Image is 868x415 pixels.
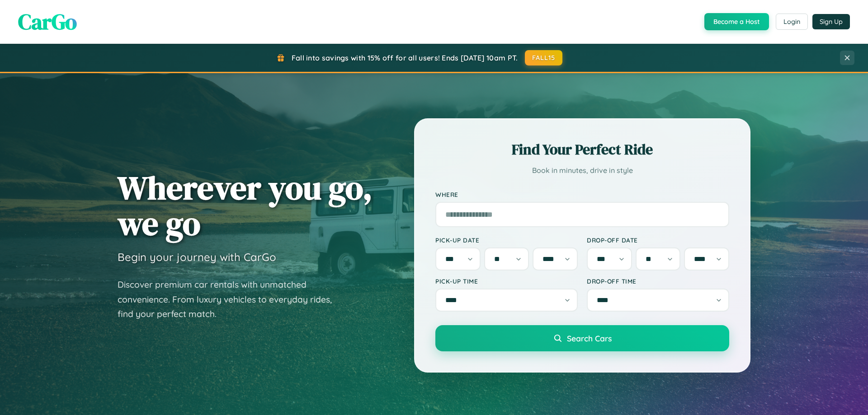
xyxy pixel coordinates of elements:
button: Login [776,14,808,30]
h3: Begin your journey with CarGo [118,250,276,264]
span: CarGo [18,7,77,37]
label: Pick-up Date [435,236,578,244]
label: Pick-up Time [435,277,578,285]
h1: Wherever you go, we go [118,170,373,241]
button: FALL15 [525,50,563,65]
button: Become a Host [704,13,769,30]
p: Discover premium car rentals with unmatched convenience. From luxury vehicles to everyday rides, ... [118,277,344,322]
label: Drop-off Time [587,277,729,285]
button: Search Cars [435,325,729,351]
span: Fall into savings with 15% off for all users! Ends [DATE] 10am PT. [292,53,518,62]
button: Sign Up [812,14,850,29]
h2: Find Your Perfect Ride [435,140,729,159]
label: Where [435,191,729,198]
p: Book in minutes, drive in style [435,164,729,177]
label: Drop-off Date [587,236,729,244]
span: Search Cars [567,333,612,343]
